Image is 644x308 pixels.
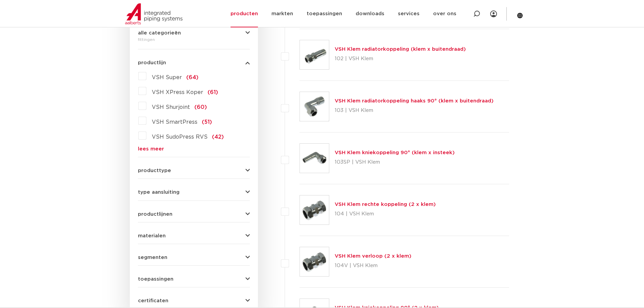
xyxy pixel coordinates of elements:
button: alle categorieën [138,30,250,35]
img: Thumbnail for VSH Klem rechte koppeling (2 x klem) [300,195,329,224]
span: (42) [212,134,224,140]
button: toepassingen [138,277,250,282]
a: VSH Klem radiatorkoppeling haaks 90° (klem x buitendraad) [335,98,494,103]
span: VSH Shurjoint [152,104,190,110]
button: productlijn [138,60,250,65]
span: certificaten [138,298,168,303]
span: VSH Super [152,75,182,80]
span: (60) [194,104,207,110]
a: lees meer [138,146,250,151]
p: 104V | VSH Klem [335,260,411,271]
span: VSH SmartPress [152,119,197,125]
span: VSH SudoPress RVS [152,134,208,140]
button: producttype [138,168,250,173]
a: VSH Klem radiatorkoppeling (klem x buitendraad) [335,47,466,52]
p: 103SP | VSH Klem [335,157,455,168]
button: certificaten [138,298,250,303]
span: alle categorieën [138,30,181,35]
button: type aansluiting [138,190,250,195]
p: 102 | VSH Klem [335,53,466,64]
span: segmenten [138,255,167,260]
p: 104 | VSH Klem [335,209,436,219]
img: Thumbnail for VSH Klem kniekoppeling 90° (klem x insteek) [300,144,329,173]
a: VSH Klem kniekoppeling 90° (klem x insteek) [335,150,455,155]
span: producttype [138,168,171,173]
span: (64) [186,75,198,80]
button: materialen [138,233,250,238]
a: VSH Klem rechte koppeling (2 x klem) [335,202,436,207]
span: productlijnen [138,212,172,217]
img: Thumbnail for VSH Klem radiatorkoppeling haaks 90° (klem x buitendraad) [300,92,329,121]
button: segmenten [138,255,250,260]
span: type aansluiting [138,190,180,195]
img: Thumbnail for VSH Klem radiatorkoppeling (klem x buitendraad) [300,40,329,69]
button: productlijnen [138,212,250,217]
span: (61) [208,90,218,95]
div: fittingen [138,35,250,44]
p: 103 | VSH Klem [335,105,494,116]
span: VSH XPress Koper [152,90,203,95]
span: productlijn [138,60,166,65]
img: Thumbnail for VSH Klem verloop (2 x klem) [300,247,329,276]
a: VSH Klem verloop (2 x klem) [335,254,411,259]
span: toepassingen [138,277,173,282]
span: materialen [138,233,166,238]
span: (51) [202,119,212,125]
